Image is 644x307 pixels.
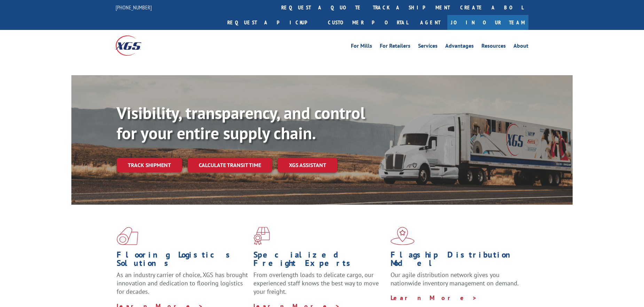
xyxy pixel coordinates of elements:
[117,102,365,144] b: Visibility, transparency, and control for your entire supply chain.
[413,15,447,30] a: Agent
[117,271,248,296] span: As an industry carrier of choice, XGS has brought innovation and dedication to flooring logistics...
[253,251,385,271] h1: Specialized Freight Experts
[391,294,477,302] a: Learn More >
[188,158,272,173] a: Calculate transit time
[481,43,506,51] a: Resources
[117,227,138,245] img: xgs-icon-total-supply-chain-intelligence-red
[391,251,522,271] h1: Flagship Distribution Model
[445,43,474,51] a: Advantages
[117,158,182,172] a: Track shipment
[116,4,152,11] a: [PHONE_NUMBER]
[391,271,519,287] span: Our agile distribution network gives you nationwide inventory management on demand.
[222,15,323,30] a: Request a pickup
[323,15,413,30] a: Customer Portal
[253,271,385,302] p: From overlength loads to delicate cargo, our experienced staff knows the best way to move your fr...
[418,43,438,51] a: Services
[391,227,415,245] img: xgs-icon-flagship-distribution-model-red
[117,251,248,271] h1: Flooring Logistics Solutions
[351,43,372,51] a: For Mills
[380,43,410,51] a: For Retailers
[447,15,528,30] a: Join Our Team
[513,43,528,51] a: About
[278,158,337,173] a: XGS ASSISTANT
[253,227,270,245] img: xgs-icon-focused-on-flooring-red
